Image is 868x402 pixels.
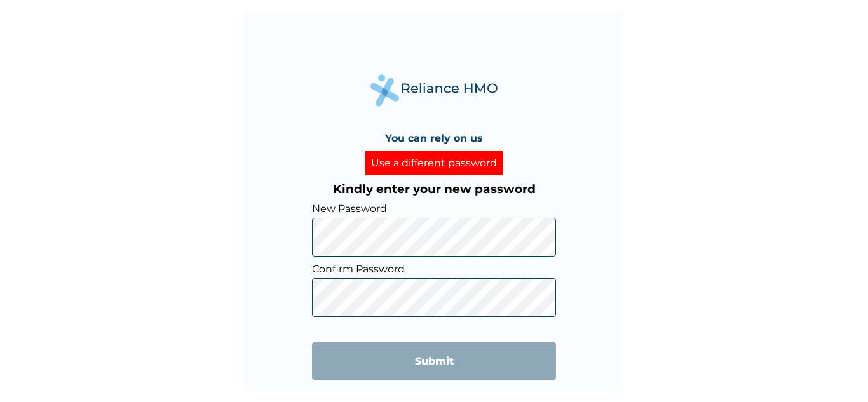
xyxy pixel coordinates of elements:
input: Submit [312,342,556,380]
label: Confirm Password [312,263,556,275]
img: Reliance Health's Logo [370,74,498,107]
div: Use a different password [365,151,503,175]
label: New Password [312,203,556,215]
h3: Kindly enter your new password [312,182,556,196]
h4: You can rely on us [385,132,483,144]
